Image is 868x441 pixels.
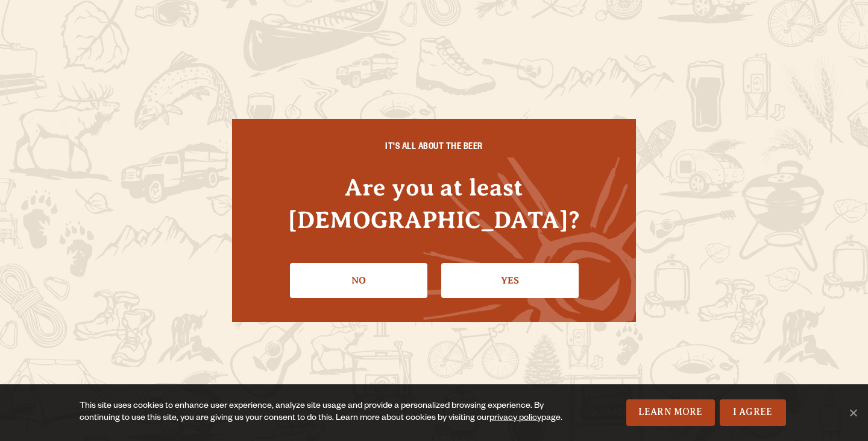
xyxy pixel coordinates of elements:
[441,263,579,298] a: Confirm I'm 21 or older
[256,143,612,154] h6: IT'S ALL ABOUT THE BEER
[290,263,427,298] a: No
[847,407,859,419] span: No
[720,399,786,426] a: I Agree
[80,401,564,425] div: This site uses cookies to enhance user experience, analyze site usage and provide a personalized ...
[489,414,541,424] a: privacy policy
[256,171,612,235] h4: Are you at least [DEMOGRAPHIC_DATA]?
[626,399,715,426] a: Learn More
